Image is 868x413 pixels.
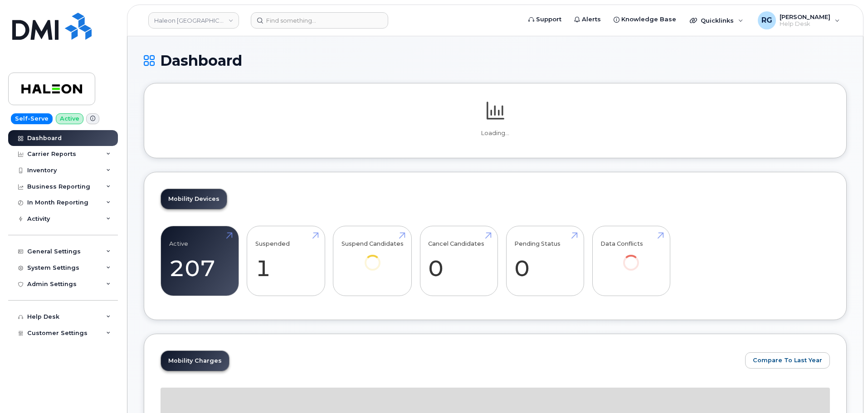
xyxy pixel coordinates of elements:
span: Compare To Last Year [753,356,822,364]
a: Suspended 1 [255,231,317,291]
a: Data Conflicts [600,231,662,283]
a: Suspend Candidates [341,231,404,283]
button: Compare To Last Year [745,352,830,369]
a: Mobility Devices [161,189,227,209]
a: Cancel Candidates 0 [428,231,489,291]
a: Active 207 [169,231,230,291]
a: Pending Status 0 [514,231,575,291]
h1: Dashboard [144,53,847,68]
p: Loading... [161,129,830,137]
a: Mobility Charges [161,351,229,371]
